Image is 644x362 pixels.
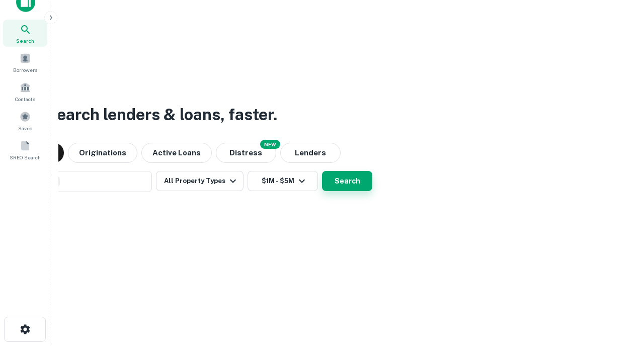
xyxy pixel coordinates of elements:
span: SREO Search [10,153,41,161]
span: Contacts [15,95,35,103]
div: NEW [260,140,280,149]
span: Saved [18,124,33,132]
a: Borrowers [3,49,47,76]
a: Contacts [3,78,47,105]
button: Search [322,171,372,191]
a: Saved [3,107,47,134]
button: Lenders [280,143,341,163]
button: Active Loans [141,143,212,163]
button: $1M - $5M [248,171,318,191]
h3: Search lenders & loans, faster. [46,103,277,127]
span: Borrowers [13,66,37,74]
iframe: Chat Widget [594,282,644,330]
span: Search [16,37,34,45]
button: All Property Types [156,171,244,191]
button: Originations [68,143,137,163]
button: Search distressed loans with lien and other non-mortgage details. [216,143,276,163]
a: SREO Search [3,136,47,163]
a: Search [3,20,47,47]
